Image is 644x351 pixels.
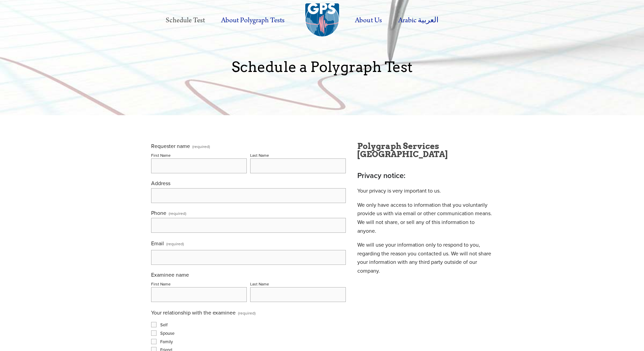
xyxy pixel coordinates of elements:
div: First Name [151,281,171,287]
span: Email [151,240,164,247]
span: Examinee name [151,271,189,278]
span: Spouse [160,330,174,336]
span: Your relationship with the examinee [151,309,236,316]
span: Self [160,322,168,328]
h3: Privacy notice: [357,170,493,181]
span: (required) [192,145,210,149]
input: Self [151,322,157,327]
p: We only have access to information that you voluntarily provide us with via email or other commun... [357,201,493,235]
span: (required) [169,211,186,216]
div: Last Name [250,281,269,287]
input: Spouse [151,330,157,336]
p: Schedule a Polygraph Test [151,59,493,75]
label: Arabic العربية [391,11,446,30]
input: Family [151,339,157,344]
div: First Name [151,152,171,158]
p: We will use your information only to respond to you, regarding the reason you contacted us. We wi... [357,241,493,275]
div: Last Name [250,152,269,158]
a: Schedule Test [158,11,212,30]
img: Global Polygraph & Security [305,3,339,37]
label: About Polygraph Tests [214,11,292,30]
span: Requester name [151,142,190,150]
span: Family [160,339,173,345]
strong: Polygraph Services [GEOGRAPHIC_DATA] [357,141,448,159]
span: (required) [238,308,256,318]
label: About Us [348,11,389,30]
span: Address [151,179,170,187]
p: Your privacy is very important to us. [357,186,493,195]
span: (required) [166,239,184,249]
span: Phone [151,209,166,217]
